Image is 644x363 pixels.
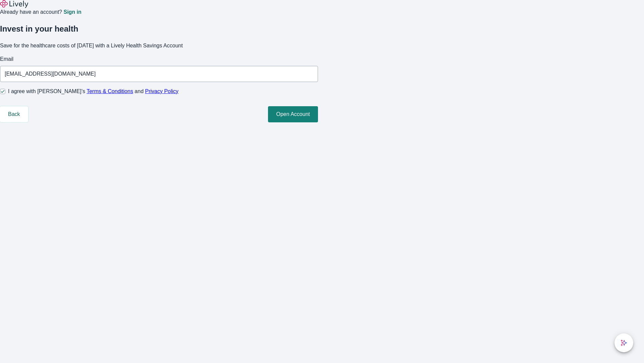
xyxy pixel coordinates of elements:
button: chat [614,333,633,352]
a: Privacy Policy [145,88,179,94]
a: Terms & Conditions [87,88,133,94]
span: I agree with [PERSON_NAME]’s and [8,87,178,95]
a: Sign in [63,9,81,15]
button: Open Account [268,106,318,122]
svg: Lively AI Assistant [621,339,627,346]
